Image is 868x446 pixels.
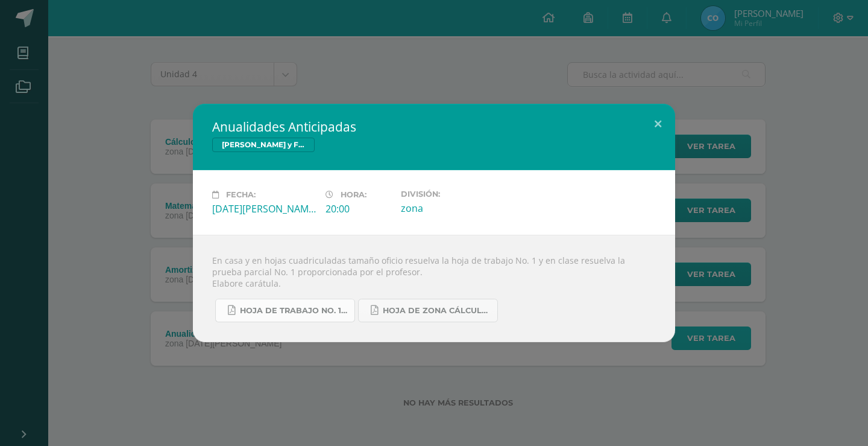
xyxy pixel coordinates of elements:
span: Hoja de zona Cálculo Mercantil.pdf [383,306,491,316]
h2: Anualidades Anticipadas [212,118,656,135]
div: [DATE][PERSON_NAME] [212,202,316,215]
span: Fecha: [226,190,256,199]
a: HOJA DE TRABAJO No. 1 Cálculo Mercantil.pdf [215,299,355,322]
a: Hoja de zona Cálculo Mercantil.pdf [358,299,498,322]
span: Hora: [341,190,366,199]
span: [PERSON_NAME] y Financiero [212,138,315,152]
button: Close (Esc) [641,104,675,145]
span: HOJA DE TRABAJO No. 1 Cálculo Mercantil.pdf [240,306,348,316]
div: 20:00 [325,202,391,215]
div: zona [401,202,505,215]
label: División: [401,190,505,199]
div: En casa y en hojas cuadriculadas tamaño oficio resuelva la hoja de trabajo No. 1 y en clase resue... [193,235,675,342]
